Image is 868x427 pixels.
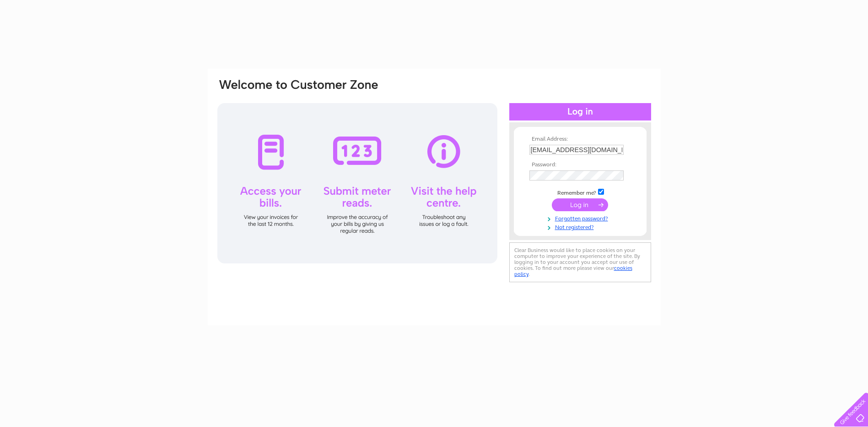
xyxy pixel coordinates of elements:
a: Forgotten password? [529,213,633,222]
th: Password: [527,162,633,168]
th: Email Address: [527,136,633,142]
a: Not registered? [529,222,633,231]
input: Submit [552,198,608,211]
div: Clear Business would like to place cookies on your computer to improve your experience of the sit... [509,242,651,282]
td: Remember me? [527,187,633,197]
a: cookies policy [514,265,632,277]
